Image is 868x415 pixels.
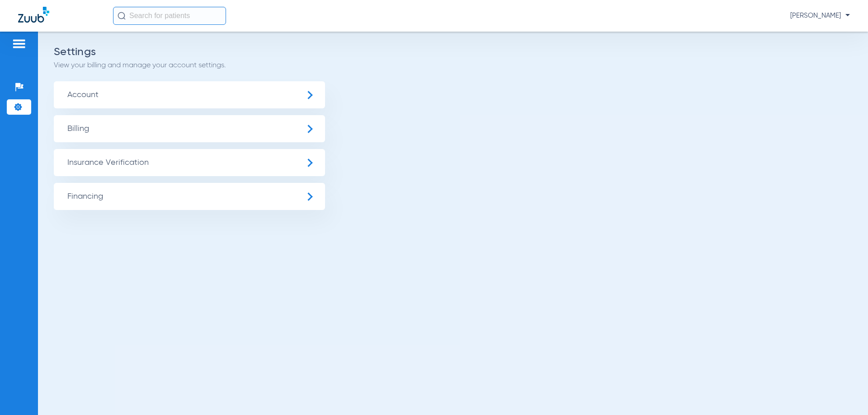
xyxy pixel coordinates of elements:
[54,47,852,56] h2: Settings
[54,115,325,142] span: Billing
[54,61,852,70] p: View your billing and manage your account settings.
[12,38,26,49] img: hamburger-icon
[790,11,850,20] span: [PERSON_NAME]
[54,149,325,176] span: Insurance Verification
[118,12,126,20] img: Search Icon
[113,7,226,25] input: Search for patients
[54,81,325,108] span: Account
[54,183,325,210] span: Financing
[18,7,49,23] img: Zuub Logo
